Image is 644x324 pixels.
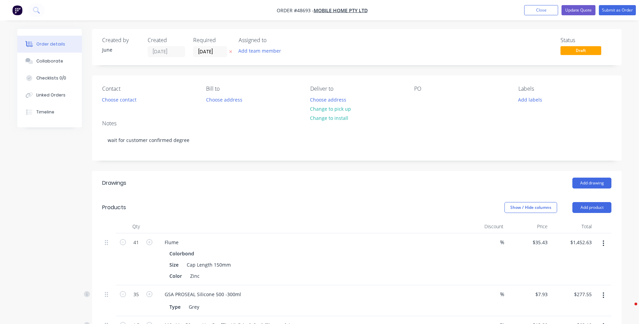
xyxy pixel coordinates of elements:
[159,237,184,247] div: Flume
[560,37,611,43] div: Status
[310,86,403,92] div: Deliver to
[169,249,197,258] div: Colorbond
[550,220,594,233] div: Total
[102,120,611,127] div: Notes
[307,104,355,113] button: Change to pick up
[17,53,82,70] button: Collaborate
[167,302,183,312] div: Type
[187,271,202,281] div: Zinc
[307,113,352,123] button: Change to install
[314,7,368,14] a: Mobile Home Pty Ltd
[17,70,82,87] button: Checklists 0/0
[277,7,314,14] span: Order #48693 -
[572,178,611,188] button: Add drawing
[36,58,63,64] div: Collaborate
[414,86,507,92] div: PO
[206,86,299,92] div: Bill to
[202,95,246,104] button: Choose address
[36,109,54,115] div: Timeline
[307,95,350,104] button: Choose address
[102,179,126,187] div: Drawings
[102,46,140,53] div: June
[102,203,126,212] div: Products
[116,220,157,233] div: Qty
[560,46,601,55] span: Draft
[36,92,66,98] div: Linked Orders
[167,260,181,270] div: Size
[506,220,550,233] div: Price
[159,289,246,299] div: GSA PROSEAL Silicone 500 -300ml
[186,302,202,312] div: Grey
[524,5,558,15] button: Close
[102,37,140,43] div: Created by
[36,75,66,81] div: Checklists 0/0
[518,86,611,92] div: Labels
[167,271,185,281] div: Color
[184,260,234,270] div: Cap Length 150mm
[500,290,504,298] span: %
[572,202,611,213] button: Add product
[193,37,231,43] div: Required
[504,202,557,213] button: Show / Hide columns
[36,41,65,47] div: Order details
[12,5,22,15] img: Factory
[17,104,82,121] button: Timeline
[235,46,285,55] button: Add team member
[102,130,611,150] div: wait for customer confirmed degree
[17,36,82,53] button: Order details
[514,95,546,104] button: Add labels
[148,37,185,43] div: Created
[239,37,307,43] div: Assigned to
[500,238,504,246] span: %
[462,220,506,233] div: Discount
[562,5,595,15] button: Update Quote
[239,46,285,55] button: Add team member
[599,5,636,15] button: Submit as Order
[17,87,82,104] button: Linked Orders
[98,95,140,104] button: Choose contact
[102,86,195,92] div: Contact
[621,301,637,317] iframe: Intercom live chat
